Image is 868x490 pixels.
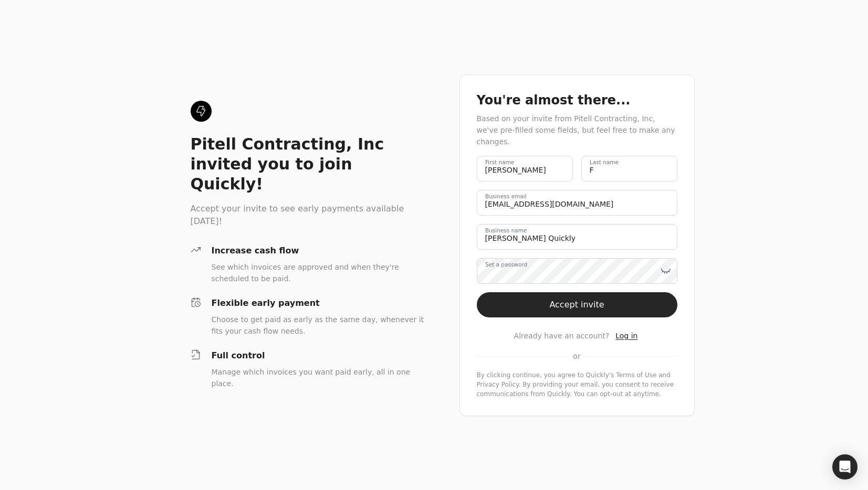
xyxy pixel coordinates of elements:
[191,203,426,228] div: Accept your invite to see early payments available [DATE]!
[616,371,656,379] a: terms-of-service
[615,332,637,340] span: Log in
[477,381,519,388] a: privacy-policy
[477,92,677,109] div: You're almost there...
[212,297,426,310] div: Flexible early payment
[485,192,527,200] label: Business email
[485,260,527,269] label: Set a password
[477,292,677,317] button: Accept invite
[514,331,610,342] span: Already have an account?
[212,314,426,337] div: Choose to get paid as early as the same day, whenever it fits your cash flow needs.
[590,158,619,166] label: Last name
[485,226,527,235] label: Business name
[485,158,514,166] label: First name
[613,330,640,343] button: Log in
[212,349,426,362] div: Full control
[477,370,677,399] div: By clicking continue, you agree to Quickly's and . By providing your email, you consent to receiv...
[477,113,677,147] div: Based on your invite from Pitell Contracting, Inc, we've pre-filled some fields, but feel free to...
[191,134,426,194] div: Pitell Contracting, Inc invited you to join Quickly!
[212,366,426,389] div: Manage which invoices you want paid early, all in one place.
[212,244,426,257] div: Increase cash flow
[832,454,857,480] div: Open Intercom Messenger
[573,351,580,362] span: or
[212,261,426,284] div: See which invoices are approved and when they're scheduled to be paid.
[615,331,637,342] a: Log in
